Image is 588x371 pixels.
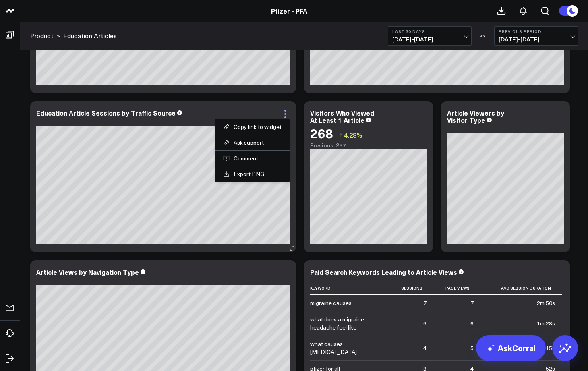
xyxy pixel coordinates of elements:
[344,131,362,139] span: 4.28%
[434,282,481,295] th: Page Views
[310,267,457,276] div: Paid Search Keywords Leading to Article Views
[36,108,176,117] div: Education Article Sessions by Traffic Source
[30,31,60,40] div: >
[310,340,383,356] div: what causes [MEDICAL_DATA]
[30,31,53,40] a: Product
[470,299,474,307] div: 7
[537,319,555,327] div: 1m 28s
[36,267,139,276] div: Article Views by Navigation Type
[388,26,472,46] button: Last 30 Days[DATE]-[DATE]
[223,139,282,146] button: Ask support
[391,282,434,295] th: Sessions
[310,126,333,140] div: 268
[310,142,427,149] div: Previous: 257
[494,26,578,46] button: Previous Period[DATE]-[DATE]
[423,319,427,327] div: 6
[423,344,427,352] div: 4
[423,299,427,307] div: 7
[223,123,282,131] button: Copy link to widget
[476,335,546,361] a: AskCorral
[476,33,490,38] div: VS
[470,319,474,327] div: 6
[339,130,342,140] span: ↑
[392,36,467,43] span: [DATE] - [DATE]
[310,315,383,332] div: what does a migraine headache feel like
[310,108,374,124] div: Visitors Who Viewed At Least 1 Article
[470,344,474,352] div: 5
[481,282,562,295] th: Avg Session Duration
[63,31,117,40] a: Education Articles
[537,299,555,307] div: 2m 50s
[392,29,467,34] b: Last 30 Days
[223,170,282,178] a: Export PNG
[499,36,574,43] span: [DATE] - [DATE]
[271,6,307,15] a: Pfizer - PFA
[447,108,504,124] div: Article Viewers by Visitor Type
[310,299,352,307] div: migraine causes
[310,282,391,295] th: Keyword
[223,155,282,162] button: Comment
[499,29,574,34] b: Previous Period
